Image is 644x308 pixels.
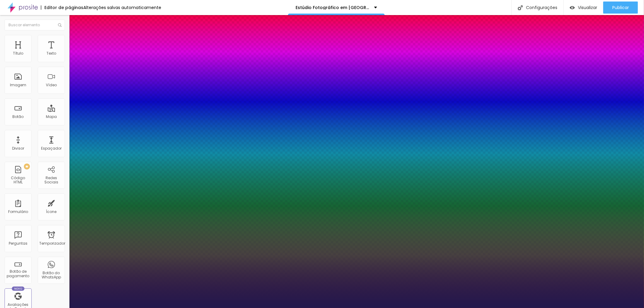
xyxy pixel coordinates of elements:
[612,5,629,11] font: Publicar
[578,5,597,11] font: Visualizar
[41,146,62,151] font: Espaçador
[13,114,24,119] font: Botão
[296,5,397,11] font: Estúdio Fotográfico em [GEOGRAPHIC_DATA]
[12,146,24,151] font: Divisor
[526,5,557,11] font: Configurações
[8,209,28,214] font: Formulário
[46,82,57,87] font: Vídeo
[10,82,26,87] font: Imagem
[570,5,575,10] img: view-1.svg
[42,270,61,280] font: Botão do WhatsApp
[518,5,523,10] img: Ícone
[44,175,58,185] font: Redes Sociais
[14,287,22,291] font: Novo
[603,2,638,14] button: Publicar
[7,269,30,278] font: Botão de pagamento
[564,2,603,14] button: Visualizar
[44,5,83,11] font: Editor de páginas
[13,51,23,56] font: Título
[9,241,27,246] font: Perguntas
[5,20,65,30] input: Buscar elemento
[46,114,57,119] font: Mapa
[46,51,56,56] font: Texto
[58,23,62,27] img: Ícone
[46,209,57,214] font: Ícone
[83,5,161,11] font: Alterações salvas automaticamente
[11,175,25,185] font: Código HTML
[39,241,65,246] font: Temporizador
